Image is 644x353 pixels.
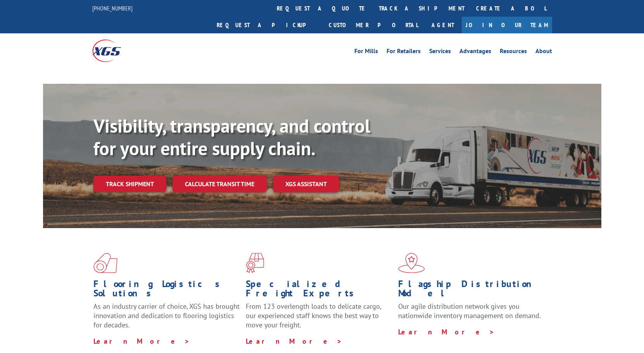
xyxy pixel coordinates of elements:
[429,48,451,57] a: Services
[323,17,424,33] a: Customer Portal
[500,48,527,57] a: Resources
[93,253,117,273] img: xgs-icon-total-supply-chain-intelligence-red
[398,253,425,273] img: xgs-icon-flagship-distribution-model-red
[246,279,392,302] h1: Specialized Freight Experts
[462,17,552,33] a: Join Our Team
[246,253,264,273] img: xgs-icon-focused-on-flooring-red
[211,17,323,33] a: Request a pickup
[93,302,240,329] span: As an industry carrier of choice, XGS has brought innovation and dedication to flooring logistics...
[459,48,491,57] a: Advantages
[93,337,190,346] a: Learn More >
[354,48,378,57] a: For Mills
[93,176,166,192] a: Track shipment
[246,302,392,336] p: From 123 overlength loads to delicate cargo, our experienced staff knows the best way to move you...
[398,327,495,336] a: Learn More >
[93,279,240,302] h1: Flooring Logistics Solutions
[246,337,342,346] a: Learn More >
[535,48,552,57] a: About
[387,48,421,57] a: For Retailers
[93,114,370,160] b: Visibility, transparency, and control for your entire supply chain.
[173,176,267,192] a: Calculate transit time
[424,17,462,33] a: Agent
[92,4,133,12] a: [PHONE_NUMBER]
[398,279,545,302] h1: Flagship Distribution Model
[273,176,339,192] a: XGS ASSISTANT
[398,302,541,320] span: Our agile distribution network gives you nationwide inventory management on demand.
